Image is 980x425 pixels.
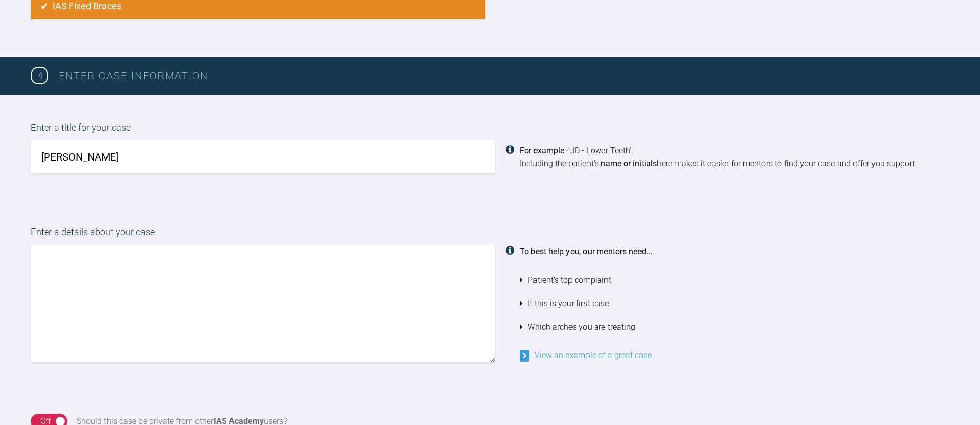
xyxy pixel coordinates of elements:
li: Which arches you are treating [520,315,950,339]
input: JD - Lower Teeth [31,140,495,173]
strong: name or initials [601,158,657,168]
h3: Enter case information [59,67,949,84]
strong: To best help you, our mentors need... [520,246,652,256]
label: Enter a details about your case [31,225,949,245]
li: Patient's top complaint [520,269,950,292]
div: 'JD - Lower Teeth'. Including the patient's here makes it easier for mentors to find your case an... [520,144,950,170]
span: 4 [31,67,48,84]
a: View an example of a great case [520,350,652,360]
strong: For example - [520,146,568,155]
label: Enter a title for your case [31,120,949,140]
li: If this is your first case [520,292,950,315]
